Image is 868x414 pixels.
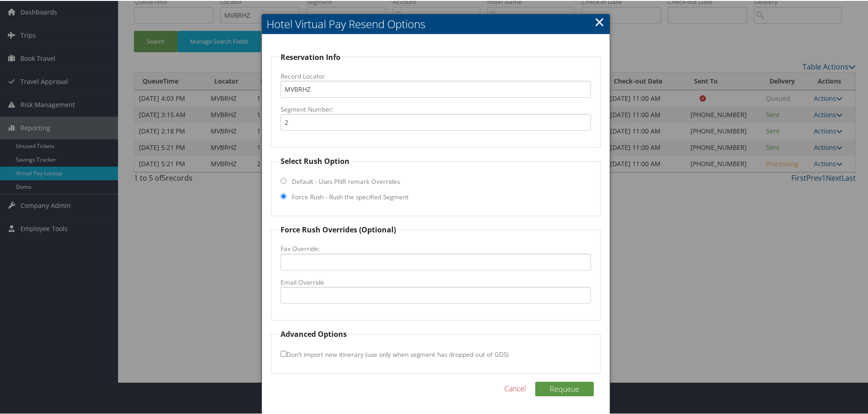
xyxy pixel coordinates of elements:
[279,51,342,62] legend: Reservation Info
[504,382,526,393] a: Cancel
[281,243,591,252] label: Fax Override:
[279,155,351,166] legend: Select Rush Option
[281,277,591,286] label: Email Override
[279,328,348,339] legend: Advanced Options
[281,345,508,362] label: Don't import new itinerary (use only when segment has dropped out of GDS)
[281,71,591,80] label: Record Locator
[279,223,397,234] legend: Force Rush Overrides (Optional)
[594,12,605,30] a: Close
[262,13,610,33] h2: Hotel Virtual Pay Resend Options
[281,104,591,113] label: Segment Number:
[535,381,594,395] button: Requeue
[292,192,409,201] label: Force Rush - Rush the specified Segment
[292,176,400,185] label: Default - Uses PNR remark Overrides
[281,350,286,356] input: Don't import new itinerary (use only when segment has dropped out of GDS)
